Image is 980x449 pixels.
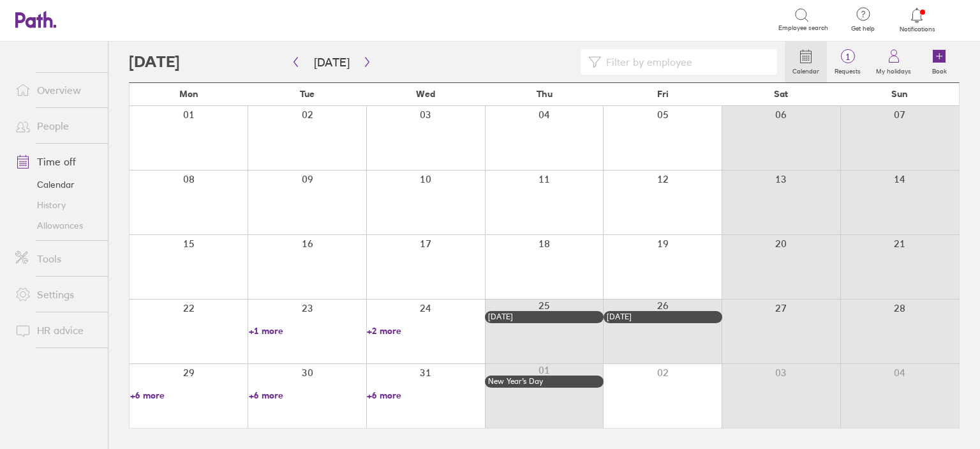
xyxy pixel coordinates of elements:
span: Fri [657,89,669,99]
a: +2 more [367,325,484,337]
span: Tue [300,89,315,99]
a: People [5,113,108,139]
a: Book [919,42,960,82]
label: My holidays [868,64,919,75]
a: Settings [5,282,108,307]
a: +6 more [367,390,484,401]
input: Filter by employee [601,50,769,74]
span: Mon [179,89,198,99]
a: Notifications [896,6,938,33]
span: Sat [774,89,788,99]
span: 1 [827,52,868,62]
a: +6 more [249,390,366,401]
a: My holidays [868,42,919,82]
a: History [5,195,108,215]
a: +1 more [249,325,366,337]
label: Book [924,64,954,75]
div: New Year’s Day [488,377,600,386]
a: Allowances [5,215,108,236]
span: Employee search [778,24,828,32]
span: Thu [537,89,553,99]
label: Requests [827,64,868,75]
a: 1Requests [827,42,868,82]
span: Notifications [896,26,938,33]
a: Calendar [5,174,108,195]
button: [DATE] [304,52,360,73]
span: Wed [416,89,435,99]
label: Calendar [785,64,827,75]
a: Overview [5,77,108,103]
div: Search [143,13,175,25]
a: Time off [5,149,108,174]
a: HR advice [5,317,108,343]
a: Calendar [785,42,827,82]
a: +6 more [130,390,248,401]
div: [DATE] [607,312,719,321]
span: Get help [842,25,884,33]
a: Tools [5,246,108,271]
div: [DATE] [488,312,600,321]
span: Sun [891,89,908,99]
